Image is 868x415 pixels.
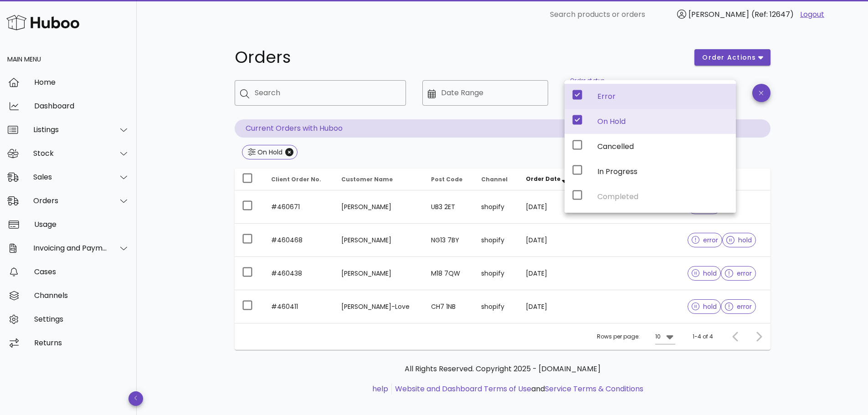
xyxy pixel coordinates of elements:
[264,190,334,224] td: #460671
[341,175,393,183] span: Customer Name
[597,323,675,350] div: Rows per page:
[33,125,108,134] div: Listings
[474,190,519,224] td: shopify
[33,244,108,252] div: Invoicing and Payments
[264,169,334,190] th: Client Order No.
[33,196,108,205] div: Orders
[334,169,424,190] th: Customer Name
[655,333,661,341] div: 10
[597,142,729,151] div: Cancelled
[751,9,794,20] span: (Ref: 12647)
[34,220,129,229] div: Usage
[693,333,713,341] div: 1-4 of 4
[334,257,424,290] td: [PERSON_NAME]
[6,13,79,32] img: Huboo Logo
[597,167,729,176] div: In Progress
[725,270,752,277] span: error
[597,92,729,101] div: Error
[34,102,129,110] div: Dashboard
[726,237,752,243] span: hold
[424,290,474,323] td: CH7 1NB
[519,224,581,257] td: [DATE]
[334,190,424,224] td: [PERSON_NAME]
[256,148,282,157] div: On Hold
[474,169,519,190] th: Channel
[34,315,129,323] div: Settings
[334,224,424,257] td: [PERSON_NAME]
[474,224,519,257] td: shopify
[694,49,770,66] button: order actions
[395,384,531,394] a: Website and Dashboard Terms of Use
[519,190,581,224] td: [DATE]
[424,169,474,190] th: Post Code
[392,384,643,395] li: and
[285,148,293,156] button: Close
[34,338,129,347] div: Returns
[33,173,108,181] div: Sales
[34,291,129,300] div: Channels
[519,169,581,190] th: Order Date: Sorted descending. Activate to remove sorting.
[688,9,749,20] span: [PERSON_NAME]
[235,49,684,66] h1: Orders
[271,175,321,183] span: Client Order No.
[334,290,424,323] td: [PERSON_NAME]-Love
[264,224,334,257] td: #460468
[800,9,824,20] a: Logout
[424,224,474,257] td: NG13 7BY
[34,78,129,87] div: Home
[34,267,129,276] div: Cases
[372,384,388,394] a: help
[545,384,643,394] a: Service Terms & Conditions
[519,290,581,323] td: [DATE]
[235,119,770,138] p: Current Orders with Huboo
[519,257,581,290] td: [DATE]
[431,175,462,183] span: Post Code
[33,149,108,158] div: Stock
[692,237,719,243] span: error
[655,329,675,344] div: 10Rows per page:
[264,257,334,290] td: #460438
[424,190,474,224] td: UB3 2ET
[526,175,560,183] span: Order Date
[702,53,756,62] span: order actions
[692,303,717,310] span: hold
[264,290,334,323] td: #460411
[424,257,474,290] td: M18 7QW
[481,175,508,183] span: Channel
[692,270,717,277] span: hold
[242,364,763,374] p: All Rights Reserved. Copyright 2025 - [DOMAIN_NAME]
[474,257,519,290] td: shopify
[570,77,604,84] label: Order status
[474,290,519,323] td: shopify
[597,117,729,126] div: On Hold
[725,303,752,310] span: error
